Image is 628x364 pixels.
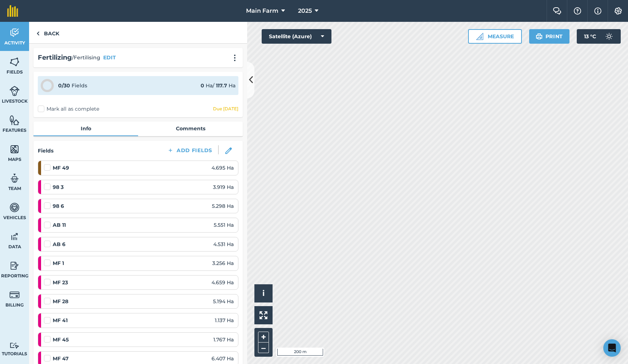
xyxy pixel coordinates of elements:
[201,82,235,90] div: Ha / Ha
[225,147,232,154] img: svg+xml;base64,PHN2ZyB3aWR0aD0iMTgiIGhlaWdodD0iMTgiIHZpZXdCb3g9IjAgMCAxOCAxOCIgZmlsbD0ibm9uZSIgeG...
[53,355,69,363] strong: MF 47
[53,164,69,172] strong: MF 49
[258,343,269,353] button: –
[9,27,20,38] img: svg+xml;base64,PD94bWwgdmVyc2lvbj0iMS4wIiBlbmNvZGluZz0idXRmLTgiPz4KPCEtLSBHZW5lcmF0b3I6IEFkb2JlIE...
[212,202,234,210] span: 5.298 Ha
[262,289,265,298] span: i
[553,7,561,15] img: Two speech bubbles overlapping with the left bubble in the forefront
[529,29,570,44] button: Print
[9,173,20,184] img: svg+xml;base64,PD94bWwgdmVyc2lvbj0iMS4wIiBlbmNvZGluZz0idXRmLTgiPz4KPCEtLSBHZW5lcmF0b3I6IEFkb2JlIE...
[53,278,68,286] strong: MF 23
[213,336,234,344] span: 1.767 Ha
[53,336,69,344] strong: MF 45
[212,259,234,267] span: 3.256 Ha
[9,289,20,300] img: svg+xml;base64,PD94bWwgdmVyc2lvbj0iMS4wIiBlbmNvZGluZz0idXRmLTgiPz4KPCEtLSBHZW5lcmF0b3I6IEFkb2JlIE...
[214,221,234,229] span: 5.551 Ha
[201,82,204,89] strong: 0
[33,122,138,135] a: Info
[53,183,64,191] strong: 98 3
[215,316,234,324] span: 1.137 Ha
[603,339,621,357] div: Open Intercom Messenger
[298,7,312,15] span: 2025
[36,29,40,38] img: svg+xml;base64,PHN2ZyB4bWxucz0iaHR0cDovL3d3dy53My5vcmcvMjAwMC9zdmciIHdpZHRoPSI5IiBoZWlnaHQ9IjI0Ii...
[9,260,20,271] img: svg+xml;base64,PD94bWwgdmVyc2lvbj0iMS4wIiBlbmNvZGluZz0idXRmLTgiPz4KPCEtLSBHZW5lcmF0b3I6IEFkb2JlIE...
[53,202,64,210] strong: 98 6
[9,144,20,155] img: svg+xml;base64,PHN2ZyB4bWxucz0iaHR0cDovL3d3dy53My5vcmcvMjAwMC9zdmciIHdpZHRoPSI1NiIgaGVpZ2h0PSI2MC...
[38,52,72,63] h2: Fertilizing
[213,240,234,248] span: 4.531 Ha
[9,202,20,213] img: svg+xml;base64,PD94bWwgdmVyc2lvbj0iMS4wIiBlbmNvZGluZz0idXRmLTgiPz4KPCEtLSBHZW5lcmF0b3I6IEFkb2JlIE...
[9,342,20,349] img: svg+xml;base64,PD94bWwgdmVyc2lvbj0iMS4wIiBlbmNvZGluZz0idXRmLTgiPz4KPCEtLSBHZW5lcmF0b3I6IEFkb2JlIE...
[53,316,68,324] strong: MF 41
[212,164,234,172] span: 4.695 Ha
[7,5,18,17] img: fieldmargin Logo
[213,183,234,191] span: 3.919 Ha
[577,29,621,44] button: 13 °C
[536,32,543,41] img: svg+xml;base64,PHN2ZyB4bWxucz0iaHR0cDovL3d3dy53My5vcmcvMjAwMC9zdmciIHdpZHRoPSIxOSIgaGVpZ2h0PSIyNC...
[38,105,99,113] label: Mark all as complete
[259,311,267,319] img: Four arrows, one pointing top left, one top right, one bottom right and the last bottom left
[468,29,522,44] button: Measure
[9,115,20,126] img: svg+xml;base64,PHN2ZyB4bWxucz0iaHR0cDovL3d3dy53My5vcmcvMjAwMC9zdmciIHdpZHRoPSI1NiIgaGVpZ2h0PSI2MC...
[53,297,68,305] strong: MF 28
[584,29,596,44] span: 13 ° C
[254,284,273,302] button: i
[246,7,278,15] span: Main Farm
[103,54,116,62] button: EDIT
[216,82,227,89] strong: 117.7
[213,106,238,112] div: Due [DATE]
[258,332,269,343] button: +
[138,122,243,135] a: Comments
[38,147,53,155] h4: Fields
[53,221,66,229] strong: AB 11
[476,33,483,40] img: Ruler icon
[29,22,67,43] a: Back
[9,231,20,242] img: svg+xml;base64,PD94bWwgdmVyc2lvbj0iMS4wIiBlbmNvZGluZz0idXRmLTgiPz4KPCEtLSBHZW5lcmF0b3I6IEFkb2JlIE...
[594,7,601,15] img: svg+xml;base64,PHN2ZyB4bWxucz0iaHR0cDovL3d3dy53My5vcmcvMjAwMC9zdmciIHdpZHRoPSIxNyIgaGVpZ2h0PSIxNy...
[602,29,616,44] img: svg+xml;base64,PD94bWwgdmVyc2lvbj0iMS4wIiBlbmNvZGluZz0idXRmLTgiPz4KPCEtLSBHZW5lcmF0b3I6IEFkb2JlIE...
[212,278,234,286] span: 4.659 Ha
[262,29,331,44] button: Satellite (Azure)
[9,86,20,96] img: svg+xml;base64,PD94bWwgdmVyc2lvbj0iMS4wIiBlbmNvZGluZz0idXRmLTgiPz4KPCEtLSBHZW5lcmF0b3I6IEFkb2JlIE...
[161,145,218,155] button: Add Fields
[213,297,234,305] span: 5.194 Ha
[212,355,234,363] span: 6.407 Ha
[53,259,64,267] strong: MF 1
[58,82,70,89] strong: 0 / 30
[230,54,239,62] img: svg+xml;base64,PHN2ZyB4bWxucz0iaHR0cDovL3d3dy53My5vcmcvMjAwMC9zdmciIHdpZHRoPSIyMCIgaGVpZ2h0PSIyNC...
[58,82,87,90] div: Fields
[53,240,65,248] strong: AB 6
[614,7,623,15] img: A cog icon
[72,54,100,62] span: / Fertilising
[9,56,20,67] img: svg+xml;base64,PHN2ZyB4bWxucz0iaHR0cDovL3d3dy53My5vcmcvMjAwMC9zdmciIHdpZHRoPSI1NiIgaGVpZ2h0PSI2MC...
[573,7,582,15] img: A question mark icon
